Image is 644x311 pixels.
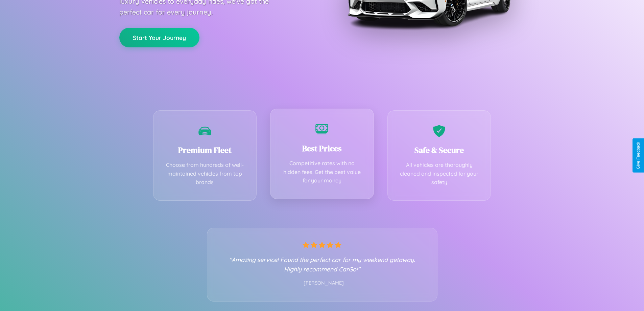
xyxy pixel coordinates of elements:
p: - [PERSON_NAME] [221,279,424,288]
h3: Safe & Secure [398,145,481,156]
p: "Amazing service! Found the perfect car for my weekend getaway. Highly recommend CarGo!" [221,255,424,274]
p: Competitive rates with no hidden fees. Get the best value for your money [281,159,363,185]
h3: Best Prices [281,143,363,154]
button: Start Your Journey [119,28,199,47]
div: Give Feedback [636,142,641,169]
h3: Premium Fleet [164,145,246,156]
p: Choose from hundreds of well-maintained vehicles from top brands [164,161,246,187]
p: All vehicles are thoroughly cleaned and inspected for your safety [398,161,481,187]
